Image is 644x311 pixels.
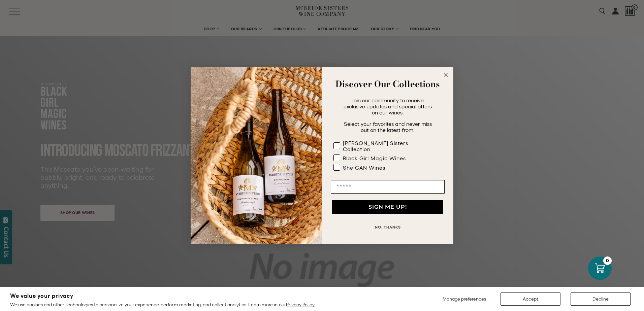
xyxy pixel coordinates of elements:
[443,296,486,302] span: Manage preferences
[331,220,445,234] button: NO, THANKS
[331,180,445,194] input: Email
[343,165,385,171] div: She CAN Wines
[439,292,490,306] button: Manage preferences
[344,121,432,133] span: Select your favorites and never miss out on the latest from:
[344,97,432,115] span: Join our community to receive exclusive updates and special offers on our wines.
[332,200,443,214] button: SIGN ME UP!
[10,302,315,308] p: We use cookies and other technologies to personalize your experience, perform marketing, and coll...
[603,256,612,265] div: 0
[335,77,440,91] strong: Discover Our Collections
[343,140,431,152] div: [PERSON_NAME] Sisters Collection
[286,302,315,307] a: Privacy Policy.
[571,292,631,306] button: Decline
[191,67,322,244] img: 42653730-7e35-4af7-a99d-12bf478283cf.jpeg
[442,71,450,79] button: Close dialog
[10,293,315,299] h2: We value your privacy
[501,292,560,306] button: Accept
[343,155,406,161] div: Black Girl Magic Wines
